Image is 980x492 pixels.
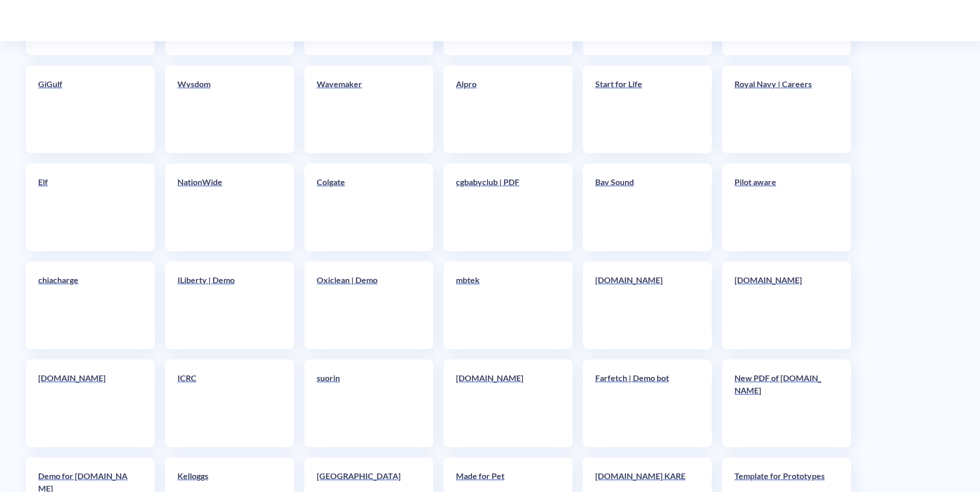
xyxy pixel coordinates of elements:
p: Pilot aware [734,176,827,188]
a: mbtek [456,274,549,337]
a: Colgate [317,176,410,239]
p: suorin [317,372,410,384]
a: ICRC [177,372,270,435]
p: [GEOGRAPHIC_DATA] [317,470,410,482]
a: [DOMAIN_NAME] [734,274,827,337]
p: [DOMAIN_NAME] [456,372,549,384]
p: ICRC [177,372,270,384]
a: Wavemaker [317,78,410,141]
p: Royal Navy | Careers [734,78,827,90]
a: Alpro [456,78,549,141]
p: mbtek [456,274,549,286]
p: Template for Prototypes [734,470,827,482]
a: [DOMAIN_NAME] [595,274,688,337]
a: [DOMAIN_NAME] [38,372,131,435]
a: suorin [317,372,410,435]
p: cgbabyclub | PDF [456,176,549,188]
p: ILiberty | Demo [177,274,270,286]
a: GiGulf [38,78,131,141]
p: Alpro [456,78,549,90]
p: GiGulf [38,78,131,90]
p: [DOMAIN_NAME] KARE [595,470,688,482]
p: [DOMAIN_NAME] [595,274,688,286]
p: Wysdom [177,78,270,90]
a: Start for Life [595,78,688,141]
a: Oxiclean | Demo [317,274,410,337]
p: Kelloggs [177,470,270,482]
p: NationWide [177,176,270,188]
a: ILiberty | Demo [177,274,270,337]
p: [DOMAIN_NAME] [734,274,827,286]
p: Made for Pet [456,470,549,482]
p: [DOMAIN_NAME] [38,372,131,384]
a: Farfetch | Demo bot [595,372,688,435]
p: Wavemaker [317,78,410,90]
a: Elf [38,176,131,239]
a: Bav Sound [595,176,688,239]
a: New PDF of [DOMAIN_NAME] [734,372,827,435]
a: [DOMAIN_NAME] [456,372,549,435]
a: NationWide [177,176,270,239]
p: Bav Sound [595,176,688,188]
a: chiacharge [38,274,131,337]
a: Wysdom [177,78,270,141]
p: New PDF of [DOMAIN_NAME] [734,372,827,397]
p: chiacharge [38,274,131,286]
a: Royal Navy | Careers [734,78,827,141]
p: Elf [38,176,131,188]
a: Pilot aware [734,176,827,239]
p: Start for Life [595,78,688,90]
p: Oxiclean | Demo [317,274,410,286]
p: Farfetch | Demo bot [595,372,688,384]
a: cgbabyclub | PDF [456,176,549,239]
p: Colgate [317,176,410,188]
